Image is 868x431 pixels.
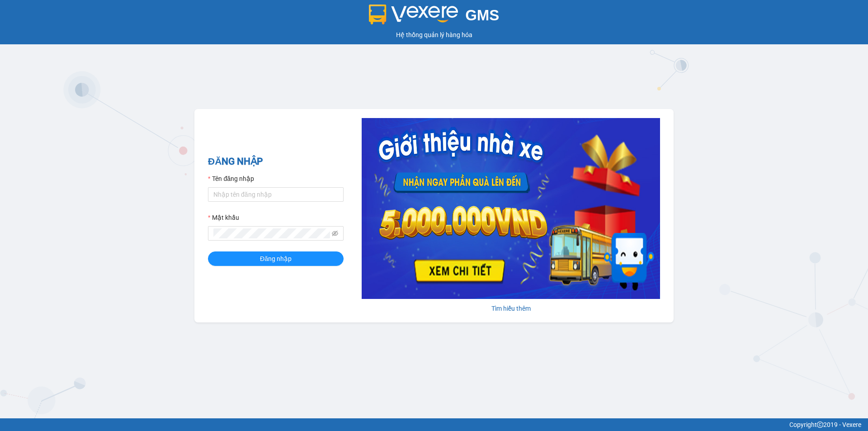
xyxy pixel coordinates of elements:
img: banner-0 [362,118,660,299]
label: Mật khẩu [208,213,239,223]
span: GMS [465,7,499,24]
div: Hệ thống quản lý hàng hóa [2,30,866,40]
h2: ĐĂNG NHẬP [208,154,344,169]
a: GMS [369,14,500,21]
span: eye-invisible [332,230,338,237]
span: copyright [817,422,823,428]
button: Đăng nhập [208,251,344,266]
input: Mật khẩu [213,228,330,238]
div: Tìm hiểu thêm [362,303,660,313]
span: Đăng nhập [260,254,292,264]
img: logo 2 [369,5,458,24]
div: Copyright 2019 - Vexere [7,420,861,430]
input: Tên đăng nhập [208,187,344,202]
label: Tên đăng nhập [208,174,254,184]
